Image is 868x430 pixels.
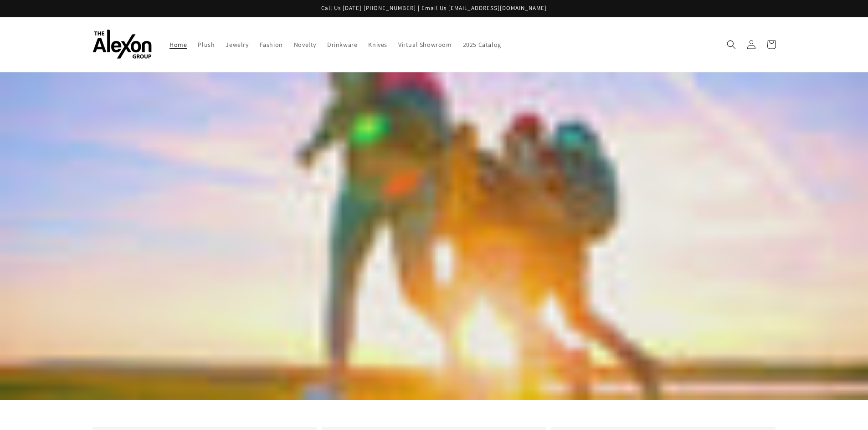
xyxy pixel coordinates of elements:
[92,30,152,59] img: The Alexon Group
[226,40,248,49] span: Jewelry
[322,35,363,54] a: Drinkware
[254,35,288,54] a: Fashion
[368,40,387,49] span: Knives
[363,35,393,54] a: Knives
[260,40,283,49] span: Fashion
[721,35,741,55] summary: Search
[327,40,357,49] span: Drinkware
[192,35,220,54] a: Plush
[198,40,215,49] span: Plush
[220,35,254,54] a: Jewelry
[169,40,187,49] span: Home
[164,35,192,54] a: Home
[463,40,501,49] span: 2025 Catalog
[398,40,452,49] span: Virtual Showroom
[294,40,316,49] span: Novelty
[393,35,457,54] a: Virtual Showroom
[288,35,322,54] a: Novelty
[457,35,507,54] a: 2025 Catalog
